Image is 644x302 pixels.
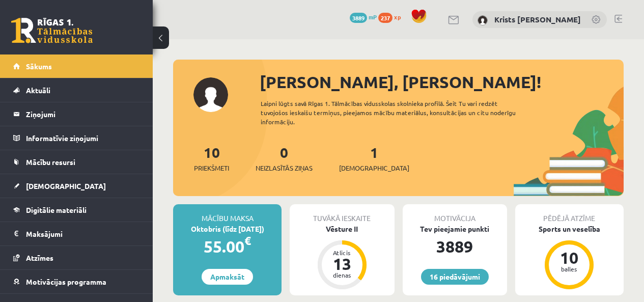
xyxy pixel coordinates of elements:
div: Oktobris (līdz [DATE]) [173,224,282,234]
div: Tev pieejamie punkti [403,224,507,234]
legend: Maksājumi [26,222,140,245]
a: Mācību resursi [13,150,140,174]
div: balles [554,266,584,272]
div: 13 [327,256,357,272]
a: 237 xp [378,13,406,21]
div: [PERSON_NAME], [PERSON_NAME]! [260,70,624,94]
div: 55.00 [173,234,282,259]
a: Sports un veselība 10 balles [515,224,624,291]
div: Motivācija [403,204,507,224]
a: Aktuāli [13,78,140,102]
a: [DEMOGRAPHIC_DATA] [13,174,140,198]
a: 10Priekšmeti [194,143,229,173]
a: Apmaksāt [202,269,253,285]
div: dienas [327,272,357,278]
a: 16 piedāvājumi [421,269,489,285]
div: 10 [554,250,584,266]
legend: Informatīvie ziņojumi [26,126,140,150]
span: Aktuāli [26,86,50,95]
div: Atlicis [327,250,357,256]
span: xp [394,13,401,21]
legend: Ziņojumi [26,102,140,126]
span: mP [369,13,377,21]
a: Rīgas 1. Tālmācības vidusskola [11,18,93,43]
div: Pēdējā atzīme [515,204,624,224]
div: 3889 [403,234,507,259]
a: Sākums [13,54,140,78]
div: Mācību maksa [173,204,282,224]
span: Atzīmes [26,253,53,262]
span: 3889 [350,13,367,23]
span: € [244,233,251,248]
a: Ziņojumi [13,102,140,126]
div: Sports un veselība [515,224,624,234]
a: 1[DEMOGRAPHIC_DATA] [339,143,409,173]
div: Vēsture II [290,224,394,234]
a: Krists [PERSON_NAME] [494,14,581,24]
a: Informatīvie ziņojumi [13,126,140,150]
img: Krists Andrejs Zeile [478,15,488,25]
div: Laipni lūgts savā Rīgas 1. Tālmācības vidusskolas skolnieka profilā. Šeit Tu vari redzēt tuvojošo... [261,99,531,126]
span: [DEMOGRAPHIC_DATA] [26,181,106,190]
span: Mācību resursi [26,157,75,167]
a: Atzīmes [13,246,140,269]
a: 3889 mP [350,13,377,21]
span: Motivācijas programma [26,277,106,286]
a: Motivācijas programma [13,270,140,293]
span: [DEMOGRAPHIC_DATA] [339,163,409,173]
a: 0Neizlasītās ziņas [256,143,313,173]
span: Priekšmeti [194,163,229,173]
span: Neizlasītās ziņas [256,163,313,173]
span: 237 [378,13,393,23]
a: Digitālie materiāli [13,198,140,222]
span: Sākums [26,62,52,71]
a: Vēsture II Atlicis 13 dienas [290,224,394,291]
a: Maksājumi [13,222,140,245]
span: Digitālie materiāli [26,205,87,214]
div: Tuvākā ieskaite [290,204,394,224]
